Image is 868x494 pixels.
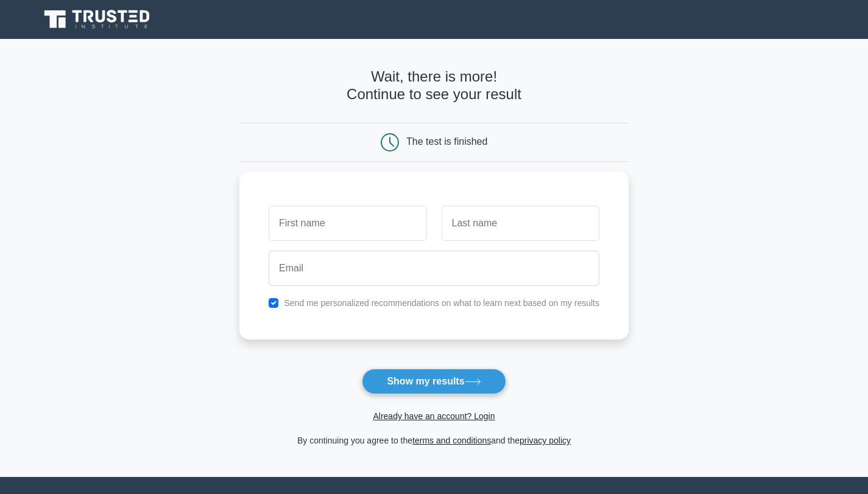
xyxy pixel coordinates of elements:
label: Send me personalized recommendations on what to learn next based on my results [284,298,599,308]
h4: Wait, there is more! Continue to see your result [239,68,629,103]
button: Show my results [362,369,506,394]
div: The test is finished [406,136,487,147]
a: terms and conditions [412,436,491,445]
div: By continuing you agree to the and the [232,433,636,448]
input: First name [269,206,426,241]
a: privacy policy [520,436,571,445]
a: Already have an account? Login [373,411,495,421]
input: Last name [442,206,599,241]
input: Email [269,251,599,286]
